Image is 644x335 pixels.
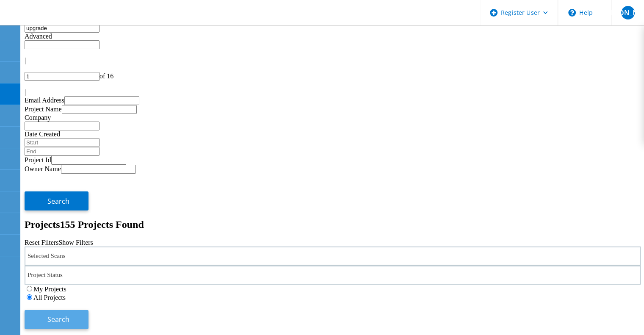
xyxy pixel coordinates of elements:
div: | [25,57,641,64]
a: Reset Filters [25,239,58,246]
div: Project Status [25,266,641,285]
label: Company [25,114,51,121]
input: End [25,147,100,156]
label: All Projects [33,294,66,301]
label: Date Created [25,130,60,138]
span: Search [47,315,69,324]
span: Advanced [25,33,52,40]
button: Search [25,310,88,329]
span: 155 Projects Found [60,219,144,230]
svg: \n [568,9,576,17]
span: Search [47,197,69,206]
label: Project Name [25,105,62,113]
b: Projects [25,219,60,230]
label: Owner Name [25,165,61,172]
label: Email Address [25,97,64,104]
input: Search projects by name, owner, ID, company, etc [25,24,100,33]
a: Live Optics Dashboard [8,17,100,24]
a: Show Filters [58,239,93,246]
label: Project Id [25,156,51,163]
label: My Projects [33,285,66,293]
button: Search [25,191,88,210]
span: of 16 [100,72,113,80]
div: | [25,89,641,96]
div: Selected Scans [25,246,641,266]
input: Start [25,138,100,147]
